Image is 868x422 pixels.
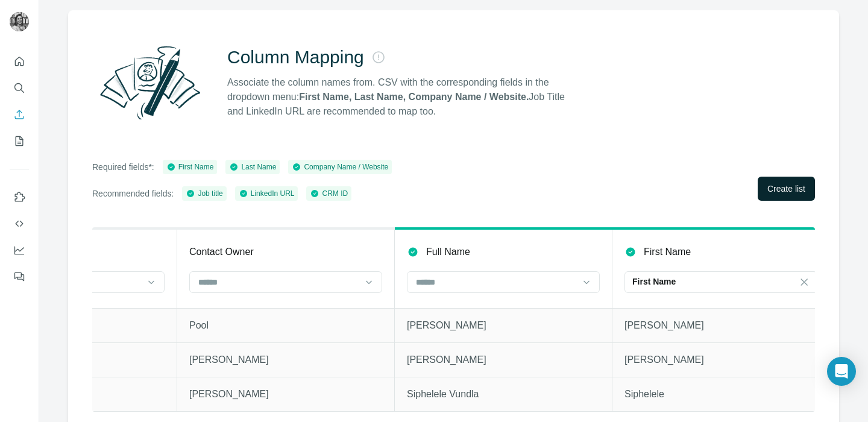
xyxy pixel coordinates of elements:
div: LinkedIn URL [239,188,295,199]
strong: First Name, Last Name, Company Name / Website. [299,92,529,102]
p: First Name [632,276,676,288]
p: [PERSON_NAME] [624,318,817,333]
p: Siphelele [624,387,817,402]
img: Avatar [10,12,29,31]
p: Full Name [426,245,470,259]
div: Job title [186,188,222,199]
button: Enrich CSV [10,104,29,125]
button: Use Surfe on LinkedIn [10,186,29,208]
div: CRM ID [310,188,348,199]
button: Create list [758,177,815,201]
p: Pool [189,318,382,333]
p: First Name [644,245,691,259]
p: [PERSON_NAME] [624,353,817,367]
div: Last Name [229,162,276,172]
p: Required fields*: [92,161,154,173]
button: Use Surfe API [10,213,29,235]
p: [PERSON_NAME] [407,318,600,333]
span: Create list [767,183,805,195]
p: [PERSON_NAME] [407,353,600,367]
p: [PERSON_NAME] [189,353,382,367]
p: Contact Owner [189,245,254,259]
p: [PERSON_NAME] [189,387,382,402]
p: Siphelele Vundla [407,387,600,402]
div: First Name [166,162,214,172]
button: Dashboard [10,239,29,261]
h2: Column Mapping [227,46,364,68]
button: My lists [10,130,29,152]
div: Company Name / Website [292,162,388,172]
img: Surfe Illustration - Column Mapping [92,39,208,126]
button: Feedback [10,266,29,288]
button: Quick start [10,51,29,72]
p: Recommended fields: [92,187,174,200]
div: Open Intercom Messenger [827,357,856,386]
button: Search [10,77,29,99]
p: Associate the column names from. CSV with the corresponding fields in the dropdown menu: Job Titl... [227,75,576,119]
